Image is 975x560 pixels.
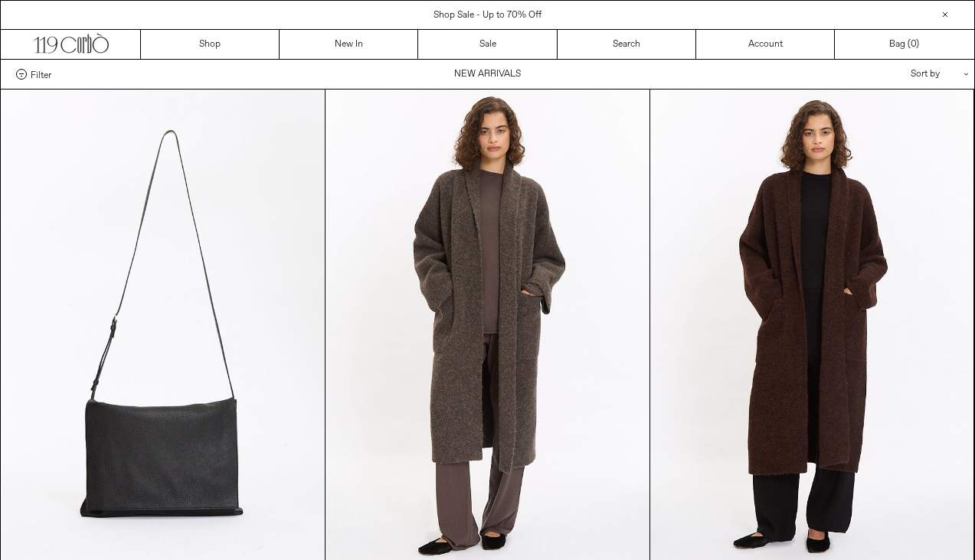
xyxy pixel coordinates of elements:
span: Filter [31,69,51,80]
a: Shop [141,30,280,59]
a: New In [280,30,418,59]
a: Account [696,30,835,59]
a: Search [558,30,696,59]
a: Shop Sale - Up to 70% Off [434,9,541,21]
div: Sort by [821,60,959,89]
a: Sale [418,30,557,59]
span: ) [911,37,919,51]
a: Bag () [835,30,973,59]
span: 0 [911,38,916,50]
